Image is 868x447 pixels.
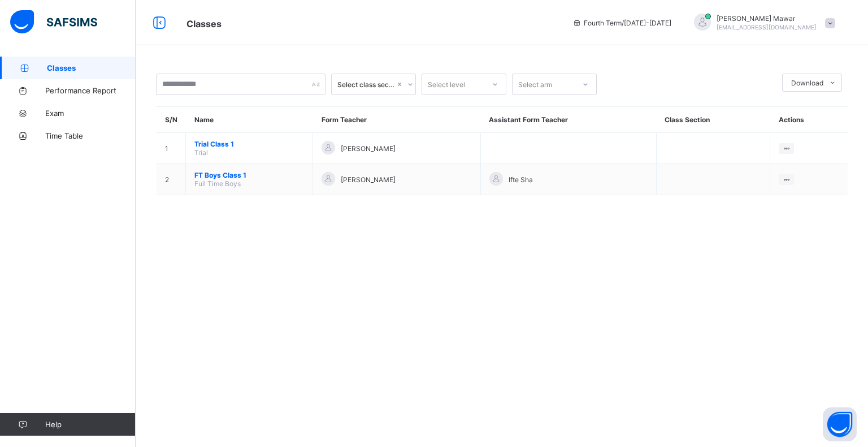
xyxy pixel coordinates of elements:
[194,148,208,157] span: Trial
[194,179,241,188] span: Full Time Boys
[791,79,823,87] span: Download
[572,19,671,27] span: session/term information
[10,10,97,34] img: safsims
[45,109,136,118] span: Exam
[157,107,186,133] th: S/N
[157,164,186,195] td: 2
[194,140,304,148] span: Trial Class 1
[45,420,135,429] span: Help
[509,175,533,184] span: Ifte Sha
[47,63,136,72] span: Classes
[157,133,186,164] td: 1
[45,131,136,140] span: Time Table
[518,74,552,95] div: Select arm
[656,107,770,133] th: Class Section
[341,144,396,153] span: [PERSON_NAME]
[313,107,481,133] th: Form Teacher
[337,80,395,89] div: Select class section
[770,107,848,133] th: Actions
[45,86,136,95] span: Performance Report
[480,107,656,133] th: Assistant Form Teacher
[341,175,396,184] span: [PERSON_NAME]
[717,14,817,23] span: [PERSON_NAME] Mawar
[683,14,841,32] div: Hafiz AbdullahMawar
[428,74,465,95] div: Select level
[186,18,222,29] span: Classes
[823,407,857,441] button: Open asap
[186,107,313,133] th: Name
[717,24,817,31] span: [EMAIL_ADDRESS][DOMAIN_NAME]
[194,171,304,179] span: FT Boys Class 1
